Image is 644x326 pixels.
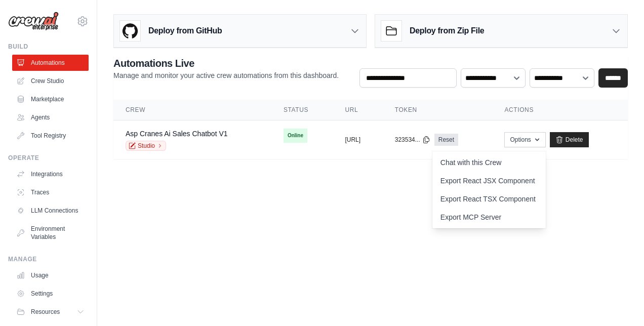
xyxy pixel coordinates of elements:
[126,141,166,151] a: Studio
[148,25,222,37] h3: Deploy from GitHub
[12,267,89,283] a: Usage
[31,308,60,316] span: Resources
[12,109,89,126] a: Agents
[8,255,89,263] div: Manage
[504,132,545,147] button: Options
[12,73,89,89] a: Crew Studio
[8,43,89,51] div: Build
[113,100,271,120] th: Crew
[432,208,546,226] a: Export MCP Server
[12,166,89,182] a: Integrations
[333,100,382,120] th: URL
[120,21,140,41] img: GitHub Logo
[12,202,89,219] a: LLM Connections
[126,130,228,138] a: Asp Cranes Ai Sales Chatbot V1
[395,136,430,144] button: 323534...
[284,129,307,143] span: Online
[432,172,546,190] a: Export React JSX Component
[271,100,333,120] th: Status
[113,56,339,70] h2: Automations Live
[434,134,458,146] a: Reset
[12,91,89,107] a: Marketplace
[12,128,89,144] a: Tool Registry
[550,132,589,147] a: Delete
[410,25,484,37] h3: Deploy from Zip File
[12,184,89,200] a: Traces
[383,100,493,120] th: Token
[12,286,89,302] a: Settings
[12,221,89,245] a: Environment Variables
[8,154,89,162] div: Operate
[492,100,628,120] th: Actions
[593,277,644,326] iframe: Chat Widget
[432,153,546,172] a: Chat with this Crew
[432,190,546,208] a: Export React TSX Component
[12,55,89,71] a: Automations
[113,70,339,80] p: Manage and monitor your active crew automations from this dashboard.
[8,12,59,31] img: Logo
[12,304,89,320] button: Resources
